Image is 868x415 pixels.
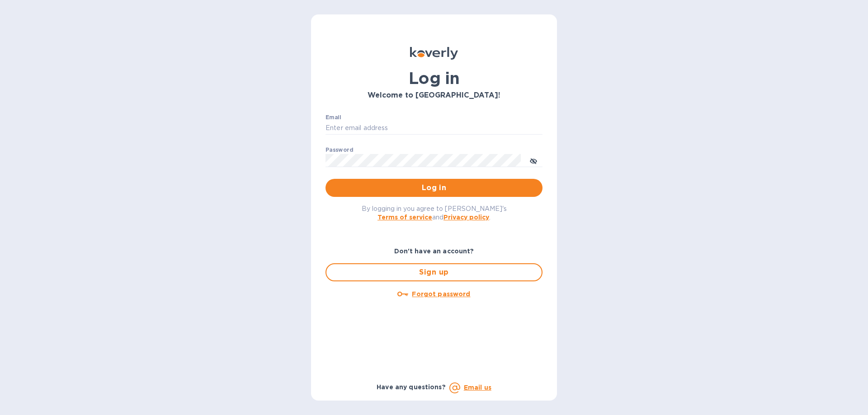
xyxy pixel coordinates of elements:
[325,179,542,197] button: Log in
[394,247,474,255] b: Don't have an account?
[377,214,432,221] a: Terms of service
[443,214,489,221] a: Privacy policy
[325,147,353,153] label: Password
[325,91,542,100] h3: Welcome to [GEOGRAPHIC_DATA]!
[325,69,542,88] h1: Log in
[410,47,458,60] img: Koverly
[325,115,341,120] label: Email
[334,267,534,278] span: Sign up
[362,205,507,221] span: By logging in you agree to [PERSON_NAME]'s and .
[377,383,446,391] b: Have any questions?
[325,263,542,281] button: Sign up
[325,121,542,135] input: Enter email address
[464,384,491,391] a: Email us
[524,151,542,169] button: toggle password visibility
[333,182,535,193] span: Log in
[412,290,470,298] u: Forgot password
